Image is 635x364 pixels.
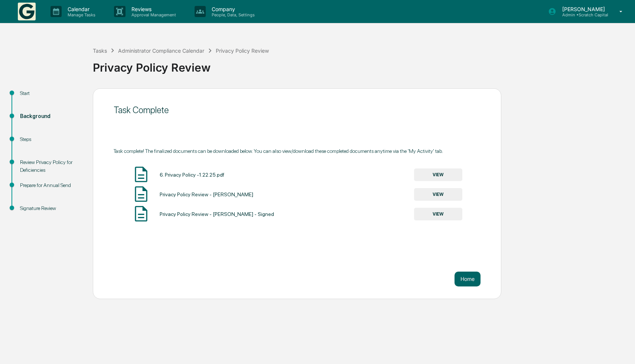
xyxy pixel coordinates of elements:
div: Privacy Policy Review [216,47,269,54]
div: 6. Privacy Policy -1.22.25.pdf [160,172,224,178]
div: Tasks [93,47,107,54]
div: Privacy Policy Review - [PERSON_NAME] [160,191,253,197]
img: Document Icon [132,165,150,184]
p: Calendar [62,6,99,12]
p: Manage Tasks [62,12,99,17]
button: Home [455,272,481,286]
p: Company [206,6,258,12]
p: [PERSON_NAME] [556,6,609,12]
div: Privacy Policy Review - [PERSON_NAME] - Signed [160,211,274,217]
div: Task Complete [114,105,481,115]
img: Document Icon [132,204,150,223]
div: Review Privacy Policy for Deficiencies [20,158,81,174]
p: People, Data, Settings [206,12,258,17]
button: VIEW [414,188,462,201]
iframe: Open customer support [611,340,631,360]
p: Approval Management [126,12,180,17]
p: Admin • Scratch Capital [556,12,609,17]
p: Reviews [126,6,180,12]
div: Steps [20,135,81,143]
div: Prepare for Annual Send [20,181,81,189]
button: VIEW [414,168,462,181]
button: VIEW [414,208,462,220]
img: logo [18,3,36,20]
img: Document Icon [132,185,150,203]
div: Administrator Compliance Calendar [118,47,204,54]
div: Task complete! The finalized documents can be downloaded below. You can also view/download these ... [114,148,481,154]
div: Start [20,89,81,97]
div: Background [20,112,81,120]
div: Privacy Policy Review [93,55,631,74]
div: Signature Review [20,204,81,212]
